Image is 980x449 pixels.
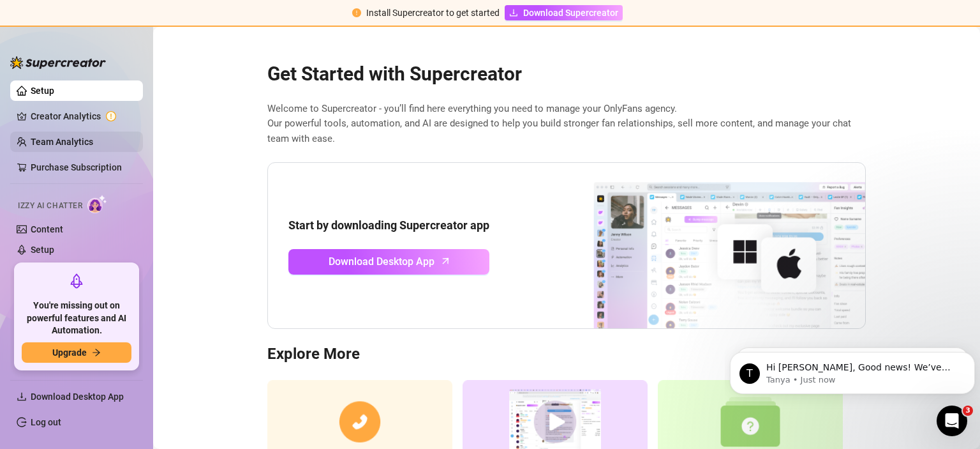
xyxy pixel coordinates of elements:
span: Izzy AI Chatter [18,200,82,212]
a: Purchase Subscription [31,157,133,178]
span: 3 [963,406,973,416]
span: Download Desktop App [329,254,434,270]
a: Setup [31,245,54,255]
h2: Get Started with Supercreator [267,62,866,86]
button: Upgradearrow-right [22,342,131,363]
a: Team Analytics [31,137,93,147]
a: Download Desktop Apparrow-up [288,249,489,275]
span: You're missing out on powerful features and AI Automation. [22,300,131,337]
img: logo-BBDzfeDw.svg [10,56,106,69]
a: Content [31,224,63,234]
span: arrow-right [92,348,101,357]
a: Creator Analytics exclamation-circle [31,106,133,126]
span: Upgrade [52,347,87,358]
img: AI Chatter [87,195,107,213]
span: download [509,8,518,17]
span: exclamation-circle [352,8,361,17]
span: Download Desktop App [31,392,124,402]
span: Download Supercreator [523,6,618,20]
h3: Explore More [267,344,866,365]
a: Download Supercreator [505,5,623,20]
span: Welcome to Supercreator - you’ll find here everything you need to manage your OnlyFans agency. Ou... [267,102,866,147]
a: Setup [31,86,54,96]
iframe: Intercom live chat [937,406,967,436]
img: download app [546,163,865,329]
a: Log out [31,417,61,427]
span: rocket [69,273,84,289]
iframe: Intercom notifications message [725,325,980,415]
strong: Start by downloading Supercreator app [288,218,489,232]
span: download [17,392,27,402]
span: arrow-up [438,254,453,268]
span: Install Supercreator to get started [366,8,500,18]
